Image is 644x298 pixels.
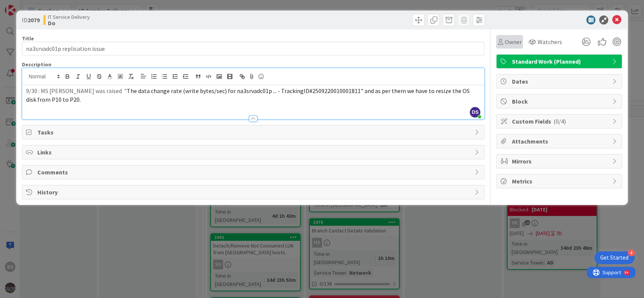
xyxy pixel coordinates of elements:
span: Dates [512,77,608,86]
div: 4 [628,249,635,256]
span: Custom Fields [512,117,608,126]
span: Metrics [512,177,608,186]
span: Description [22,61,51,68]
span: Block [512,97,608,106]
span: Attachments [512,137,608,146]
span: Tasks [37,128,471,137]
span: Standard Work (Planned) [512,57,608,66]
span: IT Service Delivery [48,14,90,20]
span: Comments [37,168,471,177]
input: type card name here... [22,42,485,55]
span: Owner [504,37,521,46]
span: History [37,188,471,197]
p: 9/30 : MS [PERSON_NAME] was raised " [26,87,481,104]
span: Links [37,148,471,157]
span: Watchers [537,37,562,46]
b: Do [48,20,90,26]
div: Get Started [600,254,629,261]
span: DS [470,107,480,118]
label: Title [22,35,34,42]
div: Open Get Started checklist, remaining modules: 4 [594,251,635,264]
b: 2079 [28,16,40,24]
div: 9+ [38,3,42,9]
span: Mirrors [512,157,608,166]
span: ID [22,15,40,24]
span: ( 0/4 ) [553,118,566,125]
span: Support [16,1,34,10]
span: The data change rate (write bytes/sec) for na3srvadc01p ... - TrackingID#2509220010001811" and as... [26,87,471,103]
